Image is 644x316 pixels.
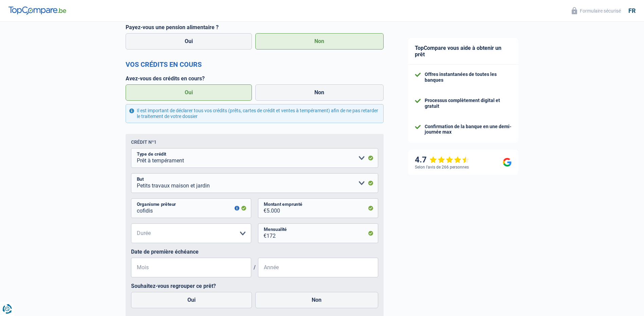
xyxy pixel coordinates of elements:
div: 4.7 [415,155,470,165]
div: Il est important de déclarer tous vos crédits (prêts, cartes de crédit et ventes à tempérament) a... [126,104,384,123]
div: Processus complètement digital et gratuit [425,98,512,109]
div: fr [628,7,636,15]
button: Formulaire sécurisé [568,5,625,16]
div: TopCompare vous aide à obtenir un prêt [408,38,518,65]
div: Crédit nº1 [131,139,157,145]
h2: Vos crédits en cours [126,60,384,68]
div: Offres instantanées de toutes les banques [425,72,512,83]
label: Oui [126,33,252,50]
label: Avez-vous des crédits en cours? [126,75,384,82]
div: Selon l’avis de 266 personnes [415,165,469,170]
label: Non [255,33,384,50]
span: € [258,198,266,218]
label: Payez-vous une pension alimentaire ? [126,24,384,31]
div: Confirmation de la banque en une demi-journée max [425,124,512,135]
span: / [251,264,258,271]
label: Oui [126,84,252,101]
label: Non [255,84,384,101]
span: € [258,223,266,243]
label: Date de première échéance [131,249,378,255]
label: Souhaitez-vous regrouper ce prêt? [131,283,378,289]
input: MM [131,258,251,277]
label: Non [255,292,378,308]
input: AAAA [258,258,378,277]
label: Oui [131,292,252,308]
img: TopCompare Logo [8,6,66,15]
